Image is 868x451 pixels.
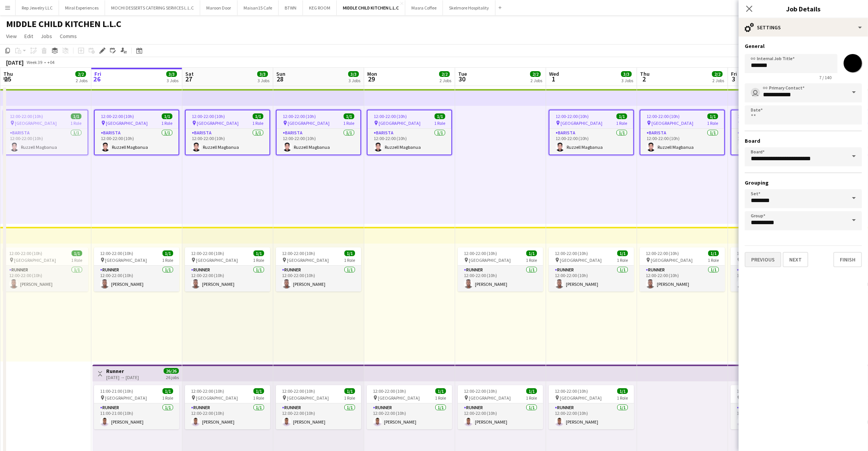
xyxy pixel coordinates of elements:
span: [GEOGRAPHIC_DATA] [197,120,239,126]
span: [GEOGRAPHIC_DATA] [469,395,511,401]
span: Jobs [41,33,52,40]
app-job-card: 12:00-22:00 (10h)1/1 [GEOGRAPHIC_DATA]1 RoleRunner1/112:00-22:00 (10h)[PERSON_NAME] [185,247,270,292]
div: 12:00-22:00 (10h)1/1 [GEOGRAPHIC_DATA]1 RoleRunner1/112:00-22:00 (10h)[PERSON_NAME] [3,247,88,292]
div: 2 Jobs [440,78,451,83]
app-card-role: Runner1/112:00-22:00 (10h)[PERSON_NAME] [549,266,634,292]
span: 1 Role [70,120,81,126]
div: Settings [739,18,868,37]
div: 12:00-22:00 (10h)1/1 [GEOGRAPHIC_DATA]1 RoleBarista1/112:00-22:00 (10h)Ruzzell Magbanua [731,110,816,155]
span: 12:00-22:00 (10h) [464,388,497,394]
span: 1 Role [162,257,173,263]
span: 12:00-22:00 (10h) [9,250,42,256]
app-card-role: Runner1/112:00-22:00 (10h)[PERSON_NAME] [276,403,361,429]
span: 12:00-22:00 (10h) [100,250,133,256]
span: [GEOGRAPHIC_DATA] [651,120,693,126]
span: 12:00-22:00 (10h) [192,113,225,119]
span: 2/2 [530,71,541,77]
span: Sun [276,70,285,77]
span: [GEOGRAPHIC_DATA] [651,257,693,263]
span: 25 [2,75,13,83]
span: 1/1 [617,388,628,394]
div: 2 Jobs [76,78,88,83]
span: 1 Role [708,257,719,263]
span: Fri [731,70,737,77]
span: 7 / 140 [813,75,838,80]
button: Maisan15 Cafe [237,0,279,15]
span: 12:00-22:00 (10h) [737,388,770,394]
h3: Grouping [745,179,862,186]
div: 12:00-22:00 (10h)1/1 [GEOGRAPHIC_DATA]1 RoleRunner1/112:00-22:00 (10h)[PERSON_NAME] [94,247,179,292]
h1: MIDDLE CHILD KITCHEN L.L.C [6,18,121,30]
span: 1 Role [526,257,537,263]
span: 1 Role [707,120,718,126]
span: 12:00-22:00 (10h) [283,113,316,119]
span: 1 Role [617,395,628,401]
app-job-card: 12:00-22:00 (10h)1/1 [GEOGRAPHIC_DATA]1 RoleBarista1/112:00-22:00 (10h)Ruzzell Magbanua [185,110,270,155]
span: 1/1 [253,113,263,119]
app-card-role: Runner1/112:00-22:00 (10h)[PERSON_NAME] [185,266,270,292]
span: [GEOGRAPHIC_DATA] [560,395,602,401]
span: 11:00-21:00 (10h) [100,388,133,394]
div: 12:00-22:00 (10h)1/1 [GEOGRAPHIC_DATA]1 RoleBarista1/112:00-22:00 (10h)Ruzzell Magbanua [3,110,88,155]
h3: Job Details [739,4,868,14]
app-card-role: Barista1/112:00-22:00 (10h)Ruzzell Magbanua [640,129,724,155]
span: [GEOGRAPHIC_DATA] [561,120,602,126]
span: 1/1 [435,113,445,119]
app-job-card: 12:00-22:00 (10h)1/1 [GEOGRAPHIC_DATA]1 RoleRunner1/112:00-22:00 (10h)[PERSON_NAME] [458,247,543,292]
button: KEG ROOM [303,0,337,15]
span: 1 Role [253,395,264,401]
div: 3 Jobs [349,78,360,83]
button: Rep Jewelry LLC [16,0,59,15]
app-job-card: 12:00-22:00 (10h)1/1 [GEOGRAPHIC_DATA]1 RoleRunner1/112:00-22:00 (10h)[PERSON_NAME] [549,385,634,429]
h3: General [745,43,862,49]
span: [GEOGRAPHIC_DATA] [105,257,147,263]
app-card-role: Barista1/112:00-22:00 (10h)Ruzzell Magbanua [549,129,633,155]
span: 1 [548,75,559,83]
div: 12:00-22:00 (10h)1/1 [GEOGRAPHIC_DATA]1 RoleRunner1/112:00-22:00 (10h)[PERSON_NAME] [549,247,634,292]
span: 12:00-22:00 (10h) [282,250,315,256]
app-card-role: Runner1/112:00-22:00 (10h)[PERSON_NAME] [458,266,543,292]
button: BTWN [279,0,303,15]
app-job-card: 12:00-22:00 (10h)1/1 [GEOGRAPHIC_DATA]1 RoleRunner1/112:00-22:00 (10h)[PERSON_NAME] [276,385,361,429]
app-card-role: Runner1/112:00-22:00 (10h)[PERSON_NAME] [549,403,634,429]
div: 3 Jobs [258,78,269,83]
app-card-role: Barista1/112:00-22:00 (10h)Ruzzell Magbanua [368,129,451,155]
app-card-role: Barista1/112:00-22:00 (10h)Ruzzell Magbanua [277,129,360,155]
div: 12:00-22:00 (10h)1/1 [GEOGRAPHIC_DATA]1 RoleBarista1/112:00-22:00 (10h)Ruzzell Magbanua [640,110,725,155]
app-card-role: Runner1/112:00-22:00 (10h)[PERSON_NAME] [458,403,543,429]
span: 1 Role [252,120,263,126]
span: 1/1 [616,113,627,119]
span: 3 [730,75,737,83]
span: 1 Role [526,395,537,401]
button: MIDDLE CHILD KITCHEN L.L.C [337,0,405,15]
span: 12:00-22:00 (10h) [282,388,315,394]
app-job-card: 12:00-22:00 (10h)1/1 [GEOGRAPHIC_DATA]1 RoleRunner1/112:00-22:00 (10h)[PERSON_NAME] [640,247,725,292]
span: 12:00-22:00 (10h) [646,250,679,256]
span: 12:00-22:00 (10h) [556,113,589,119]
app-card-role: Runner1/112:00-22:00 (10h)[PERSON_NAME] [640,266,725,292]
span: 3/3 [166,71,177,77]
span: 1 Role [344,257,355,263]
h3: Board [745,137,862,144]
span: 3/3 [348,71,359,77]
app-job-card: 12:00-22:00 (10h)1/1 [GEOGRAPHIC_DATA]1 RoleRunner1/112:00-22:00 (10h)[PERSON_NAME] [185,385,270,429]
span: 1/1 [162,113,172,119]
app-card-role: Runner1/112:00-22:00 (10h)[PERSON_NAME] [731,403,816,429]
app-job-card: 12:00-22:00 (10h)1/1 [GEOGRAPHIC_DATA]1 RoleRunner1/112:00-22:00 (10h)[PERSON_NAME] [276,247,361,292]
span: 1 Role [253,257,264,263]
span: [GEOGRAPHIC_DATA] [196,257,238,263]
button: Skelmore Hospitality [443,0,495,15]
span: Week 39 [25,59,44,65]
app-card-role: Barista1/112:00-22:00 (10h)Ruzzell Magbanua [95,129,178,155]
span: 1 Role [343,120,354,126]
span: [GEOGRAPHIC_DATA] [106,120,148,126]
div: [DATE] → [DATE] [106,375,139,380]
div: 12:00-22:00 (10h)1/1 [GEOGRAPHIC_DATA]1 RoleBarista1/112:00-22:00 (10h)Ruzzell Magbanua [276,110,361,155]
span: [GEOGRAPHIC_DATA] [469,257,511,263]
app-card-role: Barista1/112:00-22:00 (10h)Ruzzell Magbanua [731,129,815,155]
app-card-role: Runner1/112:00-22:00 (10h)[PERSON_NAME] [185,403,270,429]
span: 1/1 [71,113,81,119]
span: 28 [275,75,285,83]
span: [GEOGRAPHIC_DATA] [287,395,329,401]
